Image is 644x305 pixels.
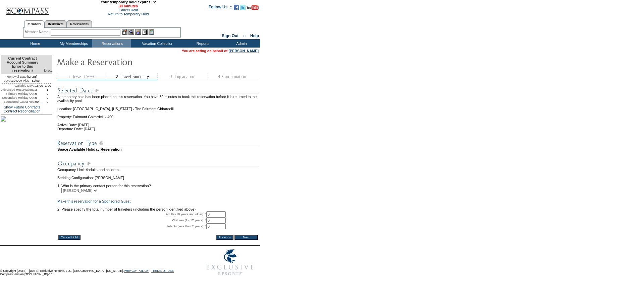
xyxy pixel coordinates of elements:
[4,109,41,113] a: Contract Reconciliation
[183,39,221,48] td: Reports
[240,5,246,10] img: Follow us on Twitter
[57,139,259,147] img: subTtlResType.gif
[208,73,258,80] img: step4_state1.gif
[43,96,52,100] td: 0
[1,79,43,84] td: 30 Day Plus - Select
[124,269,149,273] a: PRIVACY POLICY
[1,88,35,92] td: Advanced Reservations:
[43,100,52,104] td: 0
[1,100,35,104] td: Sponsored Guest Res:
[247,5,259,10] img: Subscribe to our YouTube Channel
[57,103,259,111] td: Location: [GEOGRAPHIC_DATA], [US_STATE] - The Fairmont Ghirardelli
[92,39,131,48] td: Reservations
[1,55,43,74] td: Current Contract Account Summary (prior to this reservation)
[1,96,35,100] td: Secondary Holiday Opt:
[122,29,127,35] img: b_edit.gif
[216,235,233,240] input: Previous
[229,49,259,53] a: [PERSON_NAME]
[57,168,259,172] td: Occupancy Limit: adults and children.
[1,92,35,96] td: Primary Holiday Opt:
[44,20,67,27] a: Residences
[240,7,246,11] a: Follow us on Twitter
[35,100,43,104] td: 99
[234,7,239,11] a: Become our fan on Facebook
[15,39,54,48] td: Home
[142,29,148,35] img: Reservations
[53,4,204,8] span: 30 minutes
[57,95,259,103] td: A temporary hold has been placed on this reservation. You have 30 minutes to book this reservatio...
[234,5,239,10] img: Become our fan on Facebook
[1,74,43,79] td: [DATE]
[200,246,260,279] img: Exclusive Resorts
[57,55,191,68] img: Make Reservation
[57,119,259,127] td: Arrival Date: [DATE]
[222,33,238,38] a: Sign Out
[209,4,232,12] td: Follow Us ::
[4,105,40,109] a: Show Future Contracts
[35,92,43,96] td: 0
[43,88,52,92] td: 1
[67,20,92,27] a: Reservations
[57,217,206,223] td: Children (2 - 17 years): *
[6,1,49,15] img: Compass Home
[243,33,246,38] span: ::
[57,73,107,80] img: step1_state3.gif
[25,29,51,35] div: Member Name:
[221,39,260,48] td: Admin
[151,269,174,273] a: TERMS OF USE
[57,207,259,211] td: 2. Please specify the total number of travelers (including the person identified above)
[149,29,154,35] img: b_calculator.gif
[1,84,35,88] td: Available Days:
[57,199,130,203] a: Make this reservation for a Sponsored Guest
[131,39,183,48] td: Vacation Collection
[157,73,208,80] img: step3_state1.gif
[128,29,134,35] img: View
[43,92,52,96] td: 0
[35,88,43,92] td: 3
[57,180,259,188] td: 1. Who is the primary contact person for this reservation?
[43,84,52,88] td: -1.00
[118,8,138,12] a: Cancel Hold
[57,159,259,168] img: subTtlOccupancy.gif
[58,235,80,240] input: Cancel Hold
[35,96,43,100] td: 0
[44,68,52,72] span: Disc.
[57,127,259,131] td: Departure Date: [DATE]
[54,39,92,48] td: My Memberships
[1,116,6,122] img: Clubhouse-Poolside-01.jpg
[57,147,259,151] td: Space Available Holiday Reservation
[247,7,259,11] a: Subscribe to our YouTube Channel
[250,33,259,38] a: Help
[57,111,259,119] td: Property: Fairmont Ghirardelli - 400
[24,20,45,28] a: Members
[57,211,206,217] td: Adults (18 years and older): *
[7,75,27,79] span: Renewal Date:
[108,12,149,16] a: Return to Temporary Hold
[35,84,43,88] td: 16.00
[4,79,12,83] span: Level:
[234,235,258,240] input: Next
[107,73,157,80] img: step2_state2.gif
[57,176,259,180] td: Bedding Configuration: [PERSON_NAME]
[57,223,206,229] td: Infants (less than 2 years): *
[57,86,259,95] img: subTtlSelectedDates.gif
[135,29,141,35] img: Impersonate
[182,49,259,53] span: You are acting on behalf of:
[86,168,88,172] span: 4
